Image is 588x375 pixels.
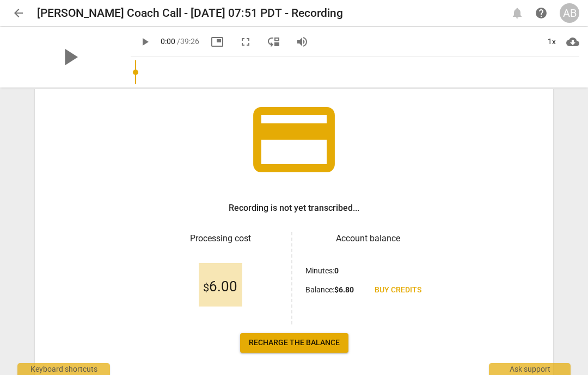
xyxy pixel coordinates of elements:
[566,35,579,48] span: cloud_download
[135,32,155,52] button: Play
[245,91,343,189] span: credit_card
[560,3,579,23] button: AB
[292,32,312,52] button: Volume
[334,285,354,294] b: $ 6.80
[305,232,430,245] h3: Account balance
[239,35,252,48] span: fullscreen
[535,7,548,20] span: help
[177,37,199,46] span: / 39:26
[489,363,571,375] div: Ask support
[366,280,430,300] a: Buy credits
[296,35,309,48] span: volume_up
[249,337,340,348] span: Recharge the balance
[240,333,348,353] a: Recharge the balance
[267,35,280,48] span: move_down
[541,33,562,51] div: 1x
[334,266,339,275] b: 0
[229,202,359,215] h3: Recording is not yet transcribed...
[305,265,339,277] p: Minutes :
[37,7,343,20] h2: [PERSON_NAME] Coach Call - [DATE] 07:51 PDT - Recording
[203,279,237,295] span: 6.00
[161,37,175,46] span: 0:00
[375,285,421,296] span: Buy credits
[264,32,284,52] button: View player as separate pane
[305,284,354,296] p: Balance :
[138,35,151,48] span: play_arrow
[236,32,255,52] button: Fullscreen
[17,363,110,375] div: Keyboard shortcuts
[56,43,84,71] span: play_arrow
[531,3,551,23] a: Help
[211,35,224,48] span: picture_in_picture
[12,7,25,20] span: arrow_back
[203,281,209,294] span: $
[207,32,227,52] button: Picture in picture
[158,232,283,245] h3: Processing cost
